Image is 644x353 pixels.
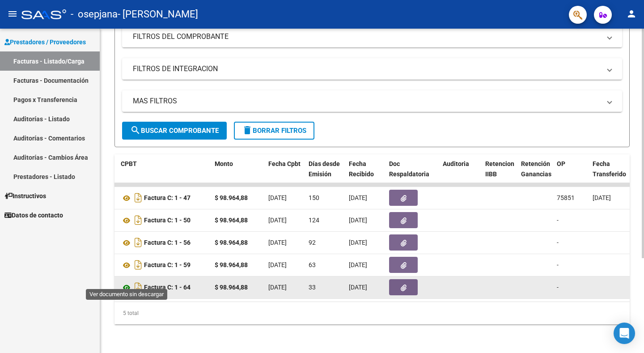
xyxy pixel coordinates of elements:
[589,154,638,194] datatable-header-cell: Fecha Transferido
[386,154,439,194] datatable-header-cell: Doc Respaldatoria
[242,125,253,136] mat-icon: delete
[349,239,367,246] span: [DATE]
[349,194,367,201] span: [DATE]
[268,284,287,291] span: [DATE]
[144,284,191,291] strong: Factura C: 1 - 64
[144,262,191,269] strong: Factura C: 1 - 59
[132,191,144,205] i: Descargar documento
[439,154,482,194] datatable-header-cell: Auditoria
[309,217,319,224] span: 124
[114,302,630,324] div: 5 total
[557,217,559,224] span: -
[349,284,367,291] span: [DATE]
[242,127,306,135] span: Borrar Filtros
[144,239,191,247] strong: Factura C: 1 - 56
[122,26,622,47] mat-expansion-panel-header: FILTROS DEL COMPROBANTE
[133,96,601,106] mat-panel-title: MAS FILTROS
[268,217,287,224] span: [DATE]
[309,239,316,246] span: 92
[122,122,227,140] button: Buscar Comprobante
[130,125,141,136] mat-icon: search
[305,154,345,194] datatable-header-cell: Días desde Emisión
[553,154,589,194] datatable-header-cell: OP
[268,261,287,268] span: [DATE]
[215,194,248,201] strong: $ 98.964,88
[122,90,622,112] mat-expansion-panel-header: MAS FILTROS
[118,4,198,24] span: - [PERSON_NAME]
[349,217,367,224] span: [DATE]
[268,194,287,201] span: [DATE]
[132,235,144,250] i: Descargar documento
[349,261,367,268] span: [DATE]
[215,284,248,291] strong: $ 98.964,88
[132,213,144,227] i: Descargar documento
[133,64,601,74] mat-panel-title: FILTROS DE INTEGRACION
[122,58,622,80] mat-expansion-panel-header: FILTROS DE INTEGRACION
[215,160,233,167] span: Monto
[517,154,553,194] datatable-header-cell: Retención Ganancias
[234,122,314,140] button: Borrar Filtros
[557,194,575,201] span: 75851
[309,160,340,178] span: Días desde Emisión
[557,160,565,167] span: OP
[557,284,559,291] span: -
[215,239,248,246] strong: $ 98.964,88
[309,284,316,291] span: 33
[71,4,118,24] span: - osepjana
[389,160,429,178] span: Doc Respaldatoria
[309,194,319,201] span: 150
[265,154,305,194] datatable-header-cell: Fecha Cpbt
[211,154,265,194] datatable-header-cell: Monto
[268,239,287,246] span: [DATE]
[117,154,211,194] datatable-header-cell: CPBT
[614,323,635,344] div: Open Intercom Messenger
[557,239,559,246] span: -
[121,160,137,167] span: CPBT
[557,261,559,268] span: -
[215,217,248,224] strong: $ 98.964,88
[482,154,517,194] datatable-header-cell: Retencion IIBB
[593,160,626,178] span: Fecha Transferido
[309,261,316,268] span: 63
[132,258,144,272] i: Descargar documento
[144,195,191,202] strong: Factura C: 1 - 47
[443,160,469,167] span: Auditoria
[215,261,248,268] strong: $ 98.964,88
[593,194,611,201] span: [DATE]
[345,154,386,194] datatable-header-cell: Fecha Recibido
[521,160,551,178] span: Retención Ganancias
[130,127,219,135] span: Buscar Comprobante
[626,9,637,19] mat-icon: person
[349,160,374,178] span: Fecha Recibido
[4,191,46,201] span: Instructivos
[144,217,191,224] strong: Factura C: 1 - 50
[132,280,144,294] i: Descargar documento
[4,210,63,220] span: Datos de contacto
[268,160,301,167] span: Fecha Cpbt
[4,37,86,47] span: Prestadores / Proveedores
[7,9,18,19] mat-icon: menu
[485,160,514,178] span: Retencion IIBB
[133,32,601,42] mat-panel-title: FILTROS DEL COMPROBANTE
